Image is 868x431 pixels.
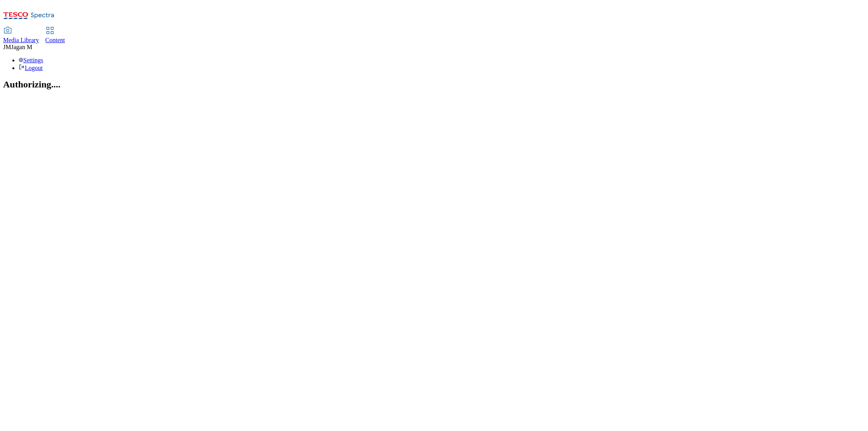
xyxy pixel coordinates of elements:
span: Media Library [3,37,39,43]
a: Media Library [3,27,39,44]
a: Logout [19,65,43,71]
span: Jagan M [11,44,32,50]
h2: Authorizing.... [3,79,865,90]
span: JM [3,44,11,50]
span: Content [45,37,65,43]
a: Settings [19,57,43,63]
a: Content [45,27,65,44]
